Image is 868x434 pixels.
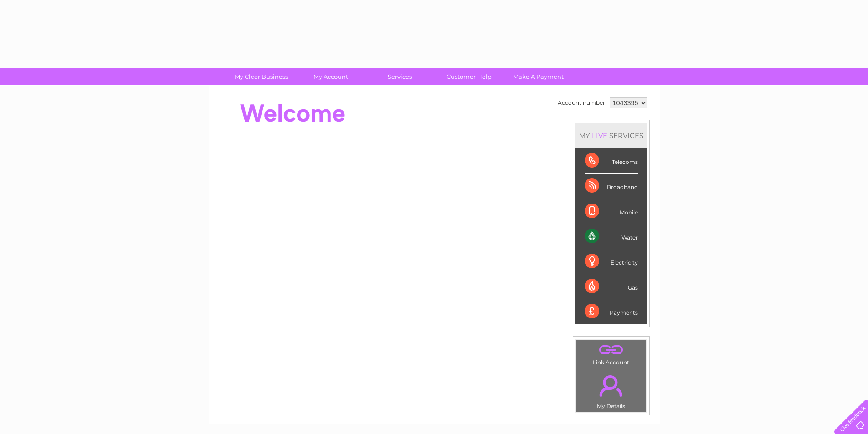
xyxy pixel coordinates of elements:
a: Services [362,68,437,85]
a: My Clear Business [224,68,299,85]
div: Broadband [585,174,638,199]
a: Make A Payment [501,68,576,85]
div: Gas [585,274,638,299]
div: Payments [585,299,638,324]
div: Electricity [585,249,638,274]
div: LIVE [590,131,609,140]
div: MY SERVICES [575,123,647,148]
td: Account number [555,95,607,111]
td: Link Account [576,339,647,368]
a: My Account [293,68,368,85]
div: Telecoms [585,148,638,174]
td: My Details [576,368,647,412]
div: Mobile [585,199,638,224]
a: . [579,370,644,402]
a: . [579,342,644,358]
div: Water [585,224,638,249]
a: Customer Help [431,68,507,85]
